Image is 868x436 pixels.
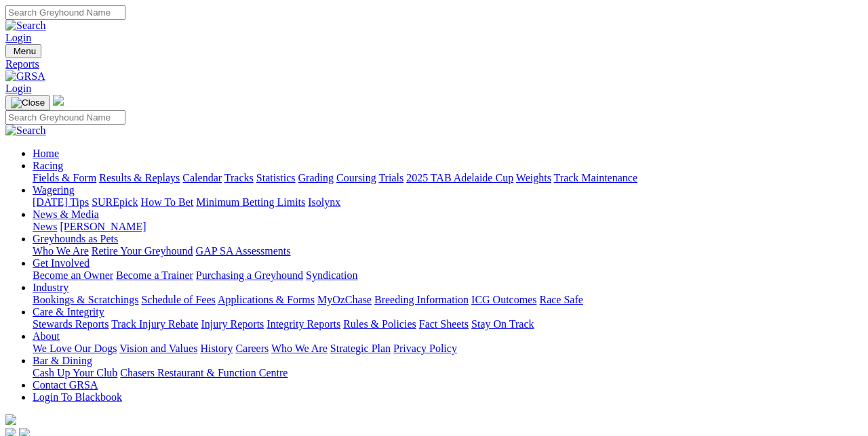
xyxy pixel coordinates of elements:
a: Racing [33,160,63,171]
a: How To Bet [141,196,194,208]
a: Careers [235,343,269,354]
a: [PERSON_NAME] [60,221,146,232]
button: Toggle navigation [5,44,41,58]
a: Retire Your Greyhound [92,245,193,257]
div: Wagering [33,196,863,209]
a: Track Maintenance [554,172,637,183]
a: Track Injury Rebate [111,318,198,330]
a: News & Media [33,209,99,220]
a: Results & Replays [99,172,180,183]
input: Search [5,110,125,125]
a: Statistics [256,172,296,183]
a: 2025 TAB Adelaide Cup [406,172,513,183]
a: Applications & Forms [218,294,315,305]
a: Integrity Reports [267,318,340,330]
a: Vision and Values [119,343,197,354]
a: SUREpick [92,196,138,208]
a: Become an Owner [33,269,113,281]
a: Stewards Reports [33,318,108,330]
input: Search [5,5,125,20]
img: logo-grsa-white.png [5,414,16,425]
a: Bar & Dining [33,355,92,366]
a: Calendar [182,172,222,183]
a: Care & Integrity [33,306,104,318]
a: Trials [378,172,403,183]
div: News & Media [33,221,863,233]
a: Weights [516,172,551,183]
a: Cash Up Your Club [33,367,117,378]
a: Coursing [336,172,376,183]
a: Get Involved [33,257,90,269]
div: Greyhounds as Pets [33,245,863,257]
img: Search [5,125,46,137]
a: Stay On Track [471,318,534,330]
img: logo-grsa-white.png [53,95,64,106]
a: Chasers Restaurant & Function Centre [120,367,288,378]
a: Schedule of Fees [141,294,215,305]
div: Care & Integrity [33,318,863,330]
a: History [200,343,233,354]
a: Rules & Policies [343,318,416,330]
a: About [33,330,60,342]
a: Bookings & Scratchings [33,294,138,305]
a: Tracks [224,172,254,183]
a: Who We Are [33,245,89,257]
a: MyOzChase [317,294,372,305]
a: ICG Outcomes [471,294,536,305]
a: Reports [5,58,863,70]
a: Breeding Information [374,294,469,305]
a: News [33,221,57,232]
a: Become a Trainer [116,269,193,281]
span: Menu [14,46,36,56]
a: GAP SA Assessments [196,245,291,257]
div: Racing [33,172,863,184]
a: Fact Sheets [419,318,469,330]
a: Wagering [33,184,75,196]
a: Isolynx [308,196,340,208]
a: Login [5,32,31,43]
a: Race Safe [539,294,583,305]
a: Syndication [306,269,357,281]
a: We Love Our Dogs [33,343,117,354]
a: Injury Reports [201,318,264,330]
div: Bar & Dining [33,367,863,379]
img: Close [11,97,45,108]
div: About [33,343,863,355]
div: Get Involved [33,269,863,282]
a: Grading [298,172,334,183]
a: Login To Blackbook [33,391,122,403]
a: Contact GRSA [33,379,98,391]
a: Strategic Plan [330,343,391,354]
a: [DATE] Tips [33,196,89,208]
a: Fields & Form [33,172,96,183]
a: Who We Are [271,343,328,354]
a: Login [5,83,31,94]
a: Minimum Betting Limits [196,196,305,208]
a: Privacy Policy [393,343,457,354]
a: Industry [33,282,68,293]
a: Greyhounds as Pets [33,233,118,244]
button: Toggle navigation [5,95,50,110]
img: GRSA [5,70,45,83]
a: Home [33,148,59,159]
a: Purchasing a Greyhound [196,269,303,281]
img: Search [5,20,46,32]
div: Industry [33,294,863,306]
